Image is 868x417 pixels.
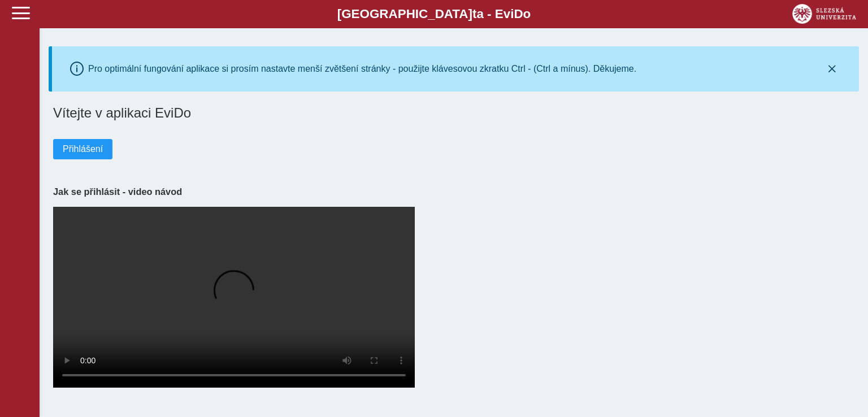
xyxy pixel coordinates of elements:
span: o [523,7,531,21]
span: D [514,7,523,21]
span: t [472,7,476,21]
h3: Jak se přihlásit - video návod [53,186,854,197]
video: Your browser does not support the video tag. [53,207,415,388]
div: Pro optimální fungování aplikace si prosím nastavte menší zvětšení stránky - použijte klávesovou ... [88,64,636,74]
button: Přihlášení [53,139,112,159]
h1: Vítejte v aplikaci EviDo [53,105,854,121]
b: [GEOGRAPHIC_DATA] a - Evi [34,7,834,21]
img: logo_web_su.png [792,4,856,24]
span: Přihlášení [63,144,103,154]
